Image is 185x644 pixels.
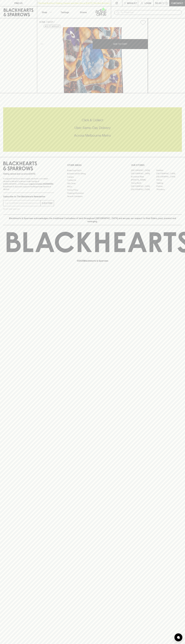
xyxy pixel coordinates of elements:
[3,118,182,122] h5: Click & Collect
[131,169,156,172] a: [GEOGRAPHIC_DATA]
[44,25,61,28] button: Add to wishlist
[139,19,147,26] button: Add to wishlist
[67,182,118,185] a: Gift Cards
[67,172,118,175] a: Business & Bulk Gifting
[3,177,54,191] p: It is against the law to sell or supply alcohol to, or to obtain alcohol on behalf of a person un...
[3,107,182,152] div: Call to action block
[56,6,74,18] a: Tastings
[61,11,69,14] p: Tastings
[67,179,118,182] a: Contact Us
[177,636,180,639] img: bubble-icon
[171,2,183,5] p: Checkout
[3,195,54,198] p: Subscribe to The Blackhearts Newsletter
[155,2,162,5] p: $0.00
[156,175,182,178] a: [GEOGRAPHIC_DATA]
[3,208,54,210] p: We will never spam you
[67,188,118,191] a: Privacy Policy
[127,2,137,5] p: Wishlist
[80,11,87,14] p: Stores
[67,169,118,172] a: Bottle Drop FAQ's
[156,188,182,191] a: Thornbury
[3,126,182,130] h5: Uber Same-Day Delivery
[131,188,156,191] a: [GEOGRAPHIC_DATA]
[39,21,45,23] a: HOME
[131,185,156,188] a: [GEOGRAPHIC_DATA]
[93,39,148,49] button: ADD TO CART
[67,195,118,198] a: Terms & Conditions
[67,175,118,178] a: Careers
[5,201,40,205] input: e.g. jane@blackheartsandsparrows.com.au
[3,173,54,175] p: Sibling owned and run since [DATE]
[67,164,118,167] p: OTHER AREAS
[42,202,53,205] p: SUBSCRIBE
[67,192,118,195] a: Shipping Information
[131,178,156,182] a: [PERSON_NAME]
[67,185,118,188] a: FAQ's
[156,169,182,172] a: Braddon
[14,2,23,5] p: FIND US
[156,178,182,182] a: Fitzroy
[74,6,93,18] a: Stores
[5,217,180,223] p: Blackhearts & Sparrows acknowledges the traditional Custodians of land throughout [GEOGRAPHIC_DAT...
[156,185,182,188] a: Prahran
[131,172,156,175] a: [GEOGRAPHIC_DATA]
[37,27,148,93] img: PAM-Picnic.jpg
[156,172,182,175] a: [GEOGRAPHIC_DATA]
[41,200,54,206] button: SUBSCRIBE
[29,183,53,185] strong: Liquor License #32064953
[131,182,156,185] a: Fitzroy North
[131,164,182,167] p: OUR STORES
[42,11,47,14] p: Shop
[131,175,156,178] a: Brunswick West
[3,133,182,138] h5: Across Melbourne Metro
[156,182,182,185] a: Geelong
[113,42,127,46] p: ADD TO CART
[166,2,167,4] p: 0
[47,21,53,23] a: SHOP
[121,10,180,15] input: Try "Pinot noir"
[145,2,151,5] p: Login
[37,6,56,18] button: Shop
